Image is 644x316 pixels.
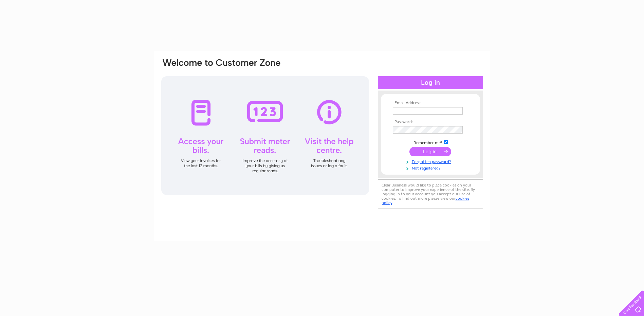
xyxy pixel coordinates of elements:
[391,139,470,145] td: Remember me?
[393,164,470,171] a: Not registered?
[382,196,469,205] a: cookies policy
[409,147,451,156] input: Submit
[393,158,470,164] a: Forgotten password?
[391,101,470,105] th: Email Address:
[391,120,470,124] th: Password:
[378,179,483,209] div: Clear Business would like to place cookies on your computer to improve your experience of the sit...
